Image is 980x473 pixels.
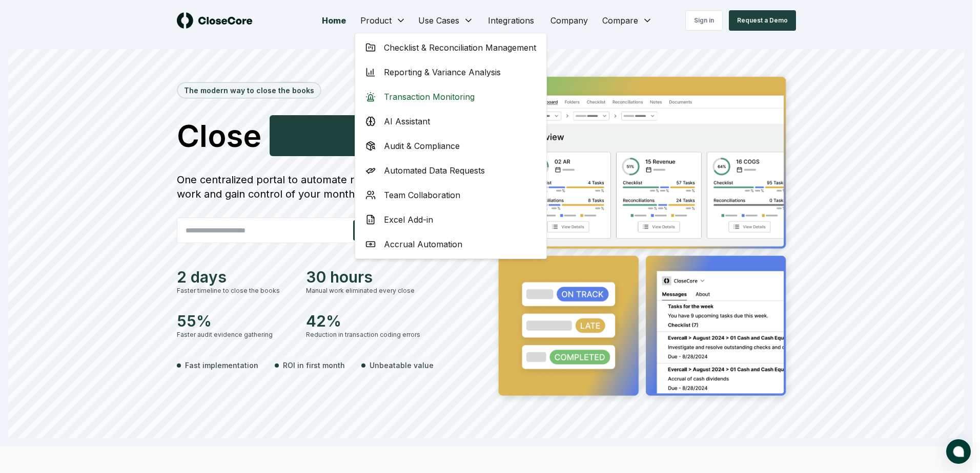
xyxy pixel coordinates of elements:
[384,140,460,152] span: Audit & Compliance
[384,66,501,78] span: Reporting & Variance Analysis
[357,232,544,256] a: Accrual Automation
[357,109,544,134] a: AI Assistant
[357,35,544,60] a: Checklist & Reconciliation Management
[357,84,544,109] a: Transaction Monitoring
[384,238,462,250] span: Accrual Automation
[384,91,475,103] span: Transaction Monitoring
[357,207,544,232] a: Excel Add-in
[357,158,544,183] a: Automated Data Requests
[384,213,433,226] span: Excel Add-in
[357,183,544,207] a: Team Collaboration
[384,115,430,127] span: AI Assistant
[384,41,536,54] span: Checklist & Reconciliation Management
[384,164,485,177] span: Automated Data Requests
[357,60,544,84] a: Reporting & Variance Analysis
[384,189,460,201] span: Team Collaboration
[357,134,544,158] a: Audit & Compliance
